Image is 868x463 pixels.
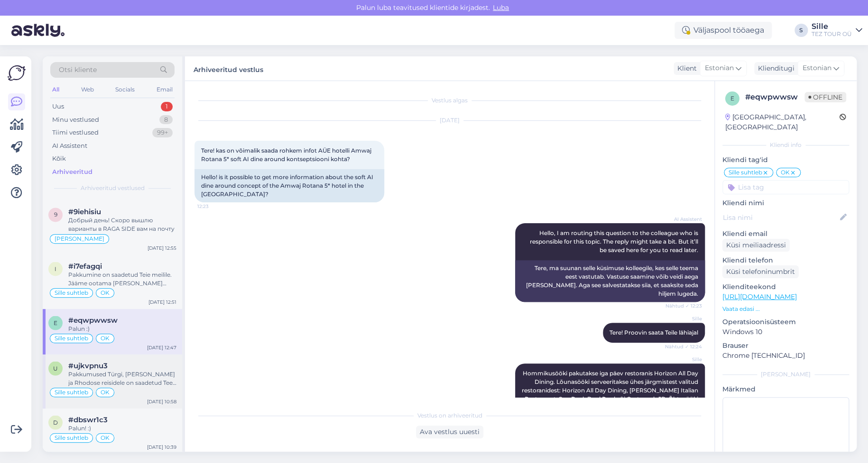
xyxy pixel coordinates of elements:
span: Luba [490,3,512,12]
span: Sille suhtleb [55,336,88,341]
a: [URL][DOMAIN_NAME] [722,292,797,301]
div: [DATE] 10:58 [147,398,176,405]
p: Kliendi nimi [722,198,849,208]
span: OK [101,290,110,296]
div: 99+ [152,128,173,137]
div: 8 [159,115,173,125]
span: d [53,418,58,426]
span: #i7efagqi [68,262,102,270]
div: All [50,83,61,96]
span: OK [101,390,110,395]
span: e [54,319,57,326]
span: #dbswr1c3 [68,415,108,424]
span: 12:23 [197,203,233,210]
span: Otsi kliente [59,65,97,75]
p: Brauser [722,341,849,351]
div: Minu vestlused [52,115,99,125]
img: Askly Logo [8,64,26,82]
span: Sille suhtleb [55,435,88,441]
div: [DATE] 10:39 [147,444,176,451]
div: [PERSON_NAME] [722,370,849,379]
div: TEZ TOUR OÜ [812,30,852,38]
p: Operatsioonisüsteem [722,317,849,327]
div: Küsi telefoninumbrit [722,265,799,278]
span: #eqwpwwsw [68,316,118,324]
div: [DATE] [194,116,705,125]
span: i [55,265,56,272]
div: # eqwpwwsw [745,91,804,103]
p: Kliendi telefon [722,255,849,265]
span: [PERSON_NAME] [55,236,104,242]
span: Offline [804,92,846,102]
span: Sille [666,315,702,322]
span: #9iehisiu [68,208,101,216]
div: Väljaspool tööaega [674,22,772,39]
div: Arhiveeritud [52,167,92,177]
span: Nähtud ✓ 12:23 [665,302,702,309]
span: Tere! kas on võimalik saada rohkem infot AÜE hotelli Amwaj Rotana 5* soft AI dine around kontsept... [201,147,373,163]
div: Uus [52,102,64,111]
div: AI Assistent [52,141,87,151]
p: Chrome [TECHNICAL_ID] [722,351,849,361]
div: Palun :) [68,324,176,333]
div: [GEOGRAPHIC_DATA], [GEOGRAPHIC_DATA] [725,112,840,132]
span: 9 [54,211,57,218]
p: Vaata edasi ... [722,305,849,313]
span: e [730,95,734,102]
span: AI Assistent [666,216,702,223]
span: Sille suhtleb [55,290,88,296]
span: Vestlus on arhiveeritud [417,411,482,420]
span: Tere! Proovin saata Teile lähiajal [609,329,698,336]
div: Palun! :) [68,424,176,432]
div: Küsi meiliaadressi [722,239,790,252]
span: u [53,364,58,372]
span: OK [101,435,110,441]
span: Sille suhtleb [729,170,762,175]
div: Добрый день! Скоро вышлю варианты в RAGA SIDE вам на почту [68,216,176,233]
span: Sille [666,356,702,363]
div: Tere, ma suunan selle küsimuse kolleegile, kes selle teema eest vastutab. Vastuse saamine võib ve... [515,260,705,302]
input: Lisa nimi [723,212,838,223]
div: Klient [674,64,697,73]
div: 1 [161,102,173,111]
span: OK [101,336,110,341]
div: Email [155,83,175,96]
span: Estonian [705,63,734,73]
div: Vestlus algas [194,96,705,105]
div: Ava vestlus uuesti [416,426,483,438]
p: Klienditeekond [722,282,849,292]
p: Märkmed [722,384,849,394]
div: Socials [113,83,137,96]
span: OK [781,170,790,175]
div: [DATE] 12:55 [148,245,176,252]
span: Sille suhtleb [55,390,88,395]
input: Lisa tag [722,180,849,194]
div: Pakkumine on saadetud Teie meilile. Jääme ootama [PERSON_NAME] vastust ja [PERSON_NAME] andmeid b... [68,270,176,287]
p: Windows 10 [722,327,849,337]
span: Nähtud ✓ 12:24 [665,343,702,350]
span: Estonian [803,63,831,73]
div: Tiimi vestlused [52,128,99,137]
p: Kliendi email [722,229,849,239]
div: Klienditugi [754,64,794,73]
span: #ujkvpnu3 [68,361,108,370]
div: [DATE] 12:47 [147,344,176,351]
div: Sille [812,23,852,30]
p: Kliendi tag'id [722,155,849,165]
div: Kliendi info [722,141,849,149]
div: S [794,24,808,37]
span: Arhiveeritud vestlused [81,184,145,192]
a: SilleTEZ TOUR OÜ [812,23,862,38]
div: Hello! is it possible to get more information about the soft AI dine around concept of the Amwaj ... [194,169,384,202]
span: Hommikusööki pakutakse iga päev restoranis Horizon All Day Dining. Lõunasööki serveeritakse ühes ... [522,370,700,445]
div: [DATE] 12:51 [148,299,176,306]
div: Web [79,83,96,96]
label: Arhiveeritud vestlus [194,62,263,75]
div: Kõik [52,154,66,163]
span: Hello, I am routing this question to the colleague who is responsible for this topic. The reply m... [530,229,700,254]
div: Pakkumused Türgi, [PERSON_NAME] ja Rhodose reisidele on saadetud Tee e-mailile. Jääme ootama Teie... [68,370,176,387]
